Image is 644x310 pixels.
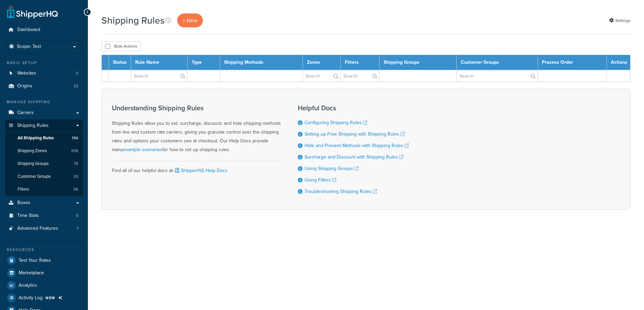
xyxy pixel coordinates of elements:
[305,131,405,138] a: Setting up Free Shipping with Shipping Rules
[5,183,83,196] li: Filters
[5,60,83,66] div: Basic Setup
[305,165,359,172] a: Using Shipping Groups
[18,161,49,167] span: Shipping Groups
[5,170,83,183] a: Customer Groups 20
[5,209,83,222] a: Time Slots 0
[5,145,83,157] li: Shipping Zones
[609,16,630,25] a: Settings
[74,161,78,167] span: 78
[5,292,83,304] li: Activity Log
[17,123,49,129] span: Shipping Rules
[5,24,83,36] a: Dashboard
[17,200,30,206] span: Boxes
[5,209,83,222] li: Time Slots
[607,55,630,70] th: Actions
[112,104,281,154] div: Shipping Rules allow you to set, surcharge, discount, and hide shipping methods from live and cus...
[305,176,336,184] a: Using Filters
[298,104,409,112] h3: Helpful Docs
[303,55,340,70] th: Zones
[5,107,83,119] a: Carriers
[305,153,403,161] a: Surcharge and Discount with Shipping Rules
[46,295,55,301] span: NEW
[5,67,83,80] li: Websites
[5,197,83,209] a: Boxes
[17,44,41,50] span: Scope: Test
[183,17,197,24] span: + New
[5,158,83,170] li: Shipping Groups
[341,70,379,82] input: Search
[72,135,78,141] span: 150
[19,270,44,276] span: Marketplace
[5,132,83,144] a: All Shipping Rules 150
[17,213,39,219] span: Time Slots
[76,213,78,219] span: 0
[19,283,37,288] span: Analytics
[5,119,83,132] a: Shipping Rules
[188,55,220,70] th: Type
[5,267,83,279] a: Marketplace
[5,247,83,253] div: Resources
[177,13,203,27] a: + New
[7,5,58,19] a: ShipperHQ Home
[19,295,43,301] span: Activity Log
[18,187,29,192] span: Filters
[109,55,131,70] th: Status
[305,119,367,126] a: Configuring Shipping Rules
[174,167,228,174] a: ShipperHQ Help Docs
[17,110,34,116] span: Carriers
[5,158,83,170] a: Shipping Groups 78
[379,55,456,70] th: Shipping Groups
[5,80,83,92] li: Origins
[17,226,58,231] span: Advanced Features
[5,119,83,196] li: Shipping Rules
[456,55,538,70] th: Customer Groups
[101,41,141,51] button: Bulk Actions
[73,174,78,179] span: 20
[112,104,281,112] h3: Understanding Shipping Rules
[17,83,32,89] span: Origins
[76,226,78,231] span: 7
[18,135,54,141] span: All Shipping Rules
[538,55,607,70] th: Process Order
[5,132,83,144] li: All Shipping Rules
[18,174,51,179] span: Customer Groups
[76,71,78,76] span: 5
[17,71,36,76] span: Websites
[5,222,83,235] a: Advanced Features 7
[457,70,538,82] input: Search
[101,14,165,27] h1: Shipping Rules
[220,55,303,70] th: Shipping Methods
[131,70,187,82] input: Search
[18,148,47,154] span: Shipping Zones
[17,27,40,33] span: Dashboard
[303,70,340,82] input: Search
[5,80,83,92] a: Origins 23
[74,83,78,89] span: 23
[73,187,78,192] span: 56
[5,183,83,196] a: Filters 56
[131,55,188,70] th: Rule Name
[71,148,78,154] span: 208
[5,254,83,266] a: Test Your Rates
[5,170,83,183] li: Customer Groups
[5,279,83,291] a: Analytics
[112,161,281,175] div: Find all of our helpful docs at:
[5,99,83,105] div: Manage Shipping
[19,258,51,263] span: Test Your Rates
[5,67,83,80] a: Websites 5
[340,55,379,70] th: Filters
[123,146,162,153] a: example scenarios
[5,292,83,304] a: Activity Log NEW
[5,222,83,235] li: Advanced Features
[305,142,409,149] a: Hide and Prevent Methods with Shipping Rules
[5,145,83,157] a: Shipping Zones 208
[305,188,377,195] a: Troubleshooting Shipping Rules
